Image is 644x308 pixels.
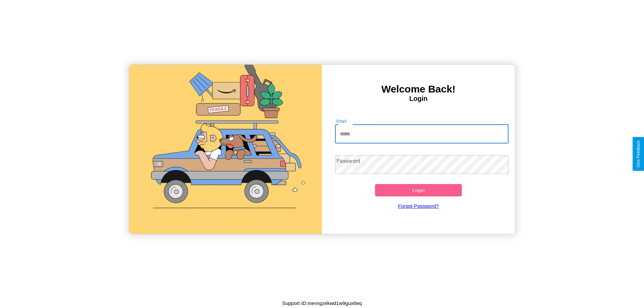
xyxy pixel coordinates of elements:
[322,83,515,95] h3: Welcome Back!
[129,65,322,234] img: gif
[375,184,462,196] button: Login
[636,140,641,168] div: Give Feedback
[322,95,515,103] h4: Login
[332,196,505,215] a: Forgot Password?
[336,118,347,124] label: Email
[282,299,362,308] p: Support ID: menrgzekwd1w9gux6eq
